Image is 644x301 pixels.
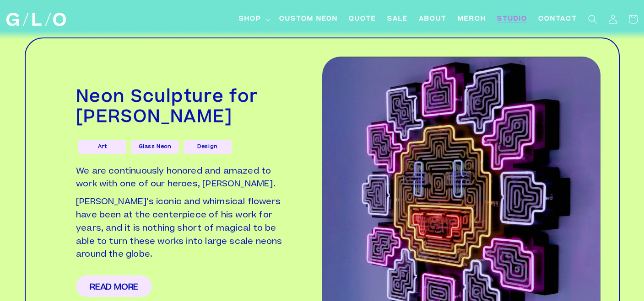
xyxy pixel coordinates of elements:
span: Contact [538,15,577,24]
img: GLO Studio [6,13,66,26]
a: SALE [382,9,413,30]
a: Design [184,140,232,154]
a: Quote [343,9,382,30]
span: Studio [497,15,527,24]
a: Contact [533,9,583,30]
a: GLO Studio [3,10,70,30]
h2: Neon Sculpture for [PERSON_NAME] [76,88,290,128]
a: Merch [452,9,492,30]
span: Quote [349,15,376,24]
span: Custom Neon [279,15,338,24]
a: Custom Neon [274,9,343,30]
p: We are continuously honored and amazed to work with one of our heroes, [PERSON_NAME]. [76,165,290,192]
iframe: Chat Widget [479,173,644,301]
a: Studio [492,9,533,30]
span: SALE [387,15,408,24]
p: [PERSON_NAME]'s iconic and whimsical flowers have been at the centerpiece of his work for years, ... [76,196,290,262]
span: About [419,15,447,24]
a: About [413,9,452,30]
a: Art [78,140,126,154]
summary: Search [583,9,603,29]
summary: Shop [233,9,274,30]
a: Read More [76,276,152,297]
span: Shop [239,15,261,24]
span: Merch [458,15,486,24]
a: Glass Neon [131,140,179,154]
